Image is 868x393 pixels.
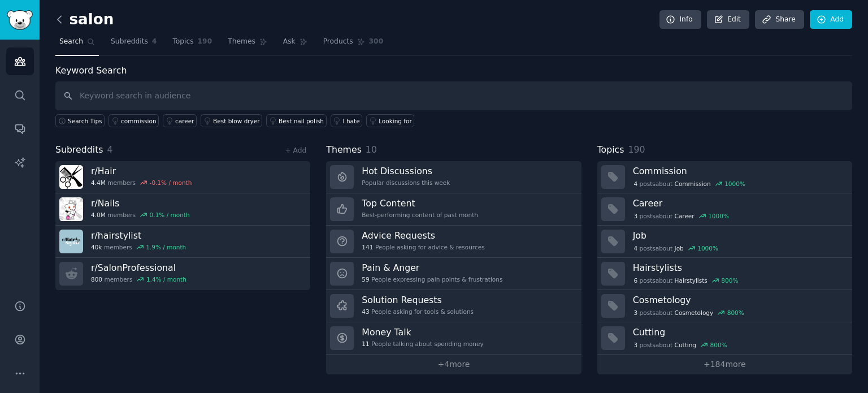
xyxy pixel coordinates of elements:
h3: r/ SalonProfessional [91,262,186,274]
span: Topics [172,37,193,47]
a: Commission4postsaboutCommission1000% [597,161,852,193]
a: Best nail polish [266,114,326,127]
a: r/Nails4.0Mmembers0.1% / month [55,193,310,226]
div: -0.1 % / month [150,179,192,187]
a: Looking for [366,114,414,127]
a: r/Hair4.4Mmembers-0.1% / month [55,161,310,193]
span: 40k [91,243,102,251]
span: 4.4M [91,179,106,187]
div: 1.4 % / month [146,275,186,283]
a: Advice Requests141People asking for advice & resources [326,226,581,258]
a: Pain & Anger59People expressing pain points & frustrations [326,258,581,290]
span: 3 [633,212,637,220]
span: Themes [228,37,255,47]
span: 3 [633,341,637,349]
h3: Career [633,197,844,209]
div: 800 % [710,341,727,349]
a: +4more [326,355,581,374]
span: Ask [283,37,296,47]
span: Hairstylists [675,277,708,284]
h3: Solution Requests [362,294,474,306]
div: People expressing pain points & frustrations [362,275,502,283]
a: Topics190 [168,33,216,56]
img: Hair [59,165,83,189]
div: post s about [633,243,719,253]
div: members [91,275,186,283]
a: I hate [331,114,363,127]
input: Keyword search in audience [55,81,852,110]
span: Themes [326,143,362,157]
a: Cosmetology3postsaboutCosmetology800% [597,290,852,322]
a: Subreddits4 [107,33,160,56]
div: 800 % [727,309,744,317]
a: Info [659,10,701,29]
a: Best blow dryer [201,114,262,127]
a: Ask [279,33,311,56]
img: Nails [59,197,83,221]
h3: Top Content [362,197,478,209]
div: People asking for advice & resources [362,243,484,251]
span: 6 [633,277,637,284]
div: 0.1 % / month [150,211,190,219]
div: Best-performing content of past month [362,211,478,219]
label: Keyword Search [55,65,127,76]
span: 59 [362,275,369,283]
h3: Hot Discussions [362,165,450,177]
span: Subreddits [111,37,148,47]
h3: r/ Hair [91,165,192,177]
div: commission [121,117,157,125]
span: 43 [362,308,369,316]
h3: Commission [633,165,844,177]
a: Products300 [319,33,387,56]
div: 1000 % [724,180,745,188]
span: 141 [362,243,373,251]
div: Popular discussions this week [362,179,450,187]
a: Solution Requests43People asking for tools & solutions [326,290,581,322]
h3: Money Talk [362,326,483,338]
img: hairstylist [59,230,83,253]
span: 4 [633,244,637,252]
div: post s about [633,211,730,221]
div: People talking about spending money [362,340,483,348]
a: Themes [224,33,271,56]
h3: Cutting [633,326,844,338]
a: Edit [707,10,749,29]
a: Hairstylists6postsaboutHairstylists800% [597,258,852,290]
div: 1000 % [708,212,729,220]
span: Products [323,37,353,47]
a: Search [55,33,99,56]
a: Add [810,10,852,29]
div: career [175,117,194,125]
a: r/SalonProfessional800members1.4% / month [55,258,310,290]
div: members [91,179,192,187]
span: 4 [152,37,157,47]
span: 4.0M [91,211,106,219]
h3: Advice Requests [362,230,484,241]
h3: Cosmetology [633,294,844,306]
h2: salon [55,11,114,29]
button: Search Tips [55,114,105,127]
span: 4 [107,144,113,155]
span: 3 [633,309,637,317]
div: post s about [633,275,739,286]
a: +184more [597,355,852,374]
div: Best blow dryer [213,117,260,125]
a: r/hairstylist40kmembers1.9% / month [55,226,310,258]
div: post s about [633,308,745,318]
span: Topics [597,143,624,157]
div: post s about [633,179,747,189]
span: 11 [362,340,369,348]
h3: Job [633,230,844,241]
div: 800 % [721,277,738,284]
a: + Add [285,146,306,154]
a: Career3postsaboutCareer1000% [597,193,852,226]
span: Search Tips [68,117,102,125]
div: I hate [343,117,360,125]
span: 300 [369,37,384,47]
span: 800 [91,275,102,283]
div: members [91,243,186,251]
a: Cutting3postsaboutCutting800% [597,322,852,355]
img: GummySearch logo [7,10,33,30]
div: Best nail polish [279,117,324,125]
a: Top ContentBest-performing content of past month [326,193,581,226]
